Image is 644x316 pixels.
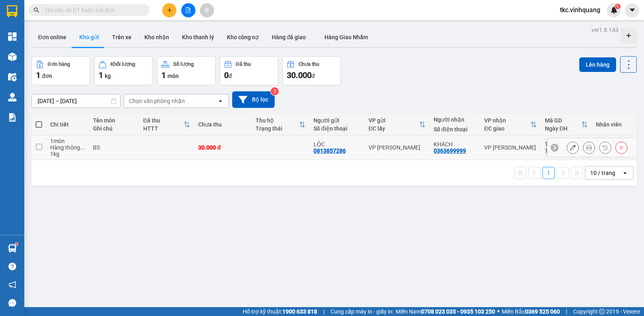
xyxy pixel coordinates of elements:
div: Người nhận [434,116,476,123]
button: caret-down [625,3,639,17]
strong: 1900 633 818 [282,308,317,315]
div: Tên món [93,117,135,124]
div: 10 / trang [590,169,615,177]
div: Chi tiết [50,121,85,128]
svg: open [217,98,224,104]
span: tkc.vinhquang [553,5,607,15]
button: Đơn online [32,27,73,47]
button: Bộ lọc [232,91,275,108]
div: Đã thu [143,117,184,124]
input: Select a date range. [32,95,120,107]
div: Người gửi [314,117,360,124]
div: Chưa thu [299,61,319,67]
button: Số lượng1món [157,56,216,85]
span: 1 [616,4,619,9]
button: Kho công nợ [220,27,265,47]
span: đ [311,73,315,79]
span: Cung cấp máy in - giấy in: [330,307,394,316]
div: Chọn văn phòng nhận [129,97,185,105]
strong: 0369 525 060 [525,308,560,315]
div: Tạo kho hàng mới [621,27,637,44]
button: Chưa thu30.000đ [282,56,341,85]
svg: open [622,170,628,176]
span: 1 [161,70,166,80]
div: HTTT [143,125,184,132]
button: Trên xe [106,27,138,47]
button: Đơn hàng1đơn [32,56,90,85]
span: Hỗ trợ kỹ thuật: [243,307,317,316]
th: Toggle SortBy [139,114,194,135]
div: Chưa thu [198,121,248,128]
span: 30.000 [287,70,311,80]
button: Kho nhận [138,27,176,47]
img: logo-vxr [7,5,17,17]
span: ... [80,144,85,151]
div: Đơn hàng [48,61,70,67]
div: Hàng thông thường [50,144,85,151]
div: TKC1209250757 [545,141,588,147]
span: 0 [224,70,229,80]
span: search [34,7,39,13]
strong: 0708 023 035 - 0935 103 250 [421,308,495,315]
span: Miền Bắc [502,307,560,316]
div: Ghi chú [93,125,135,132]
div: Sửa đơn hàng [567,141,579,154]
button: Kho gửi [73,27,106,47]
button: Đã thu0đ [220,56,278,85]
div: VP gửi [369,117,419,124]
div: ĐC lấy [369,125,419,132]
div: Số lượng [173,61,194,67]
div: 1 món [50,138,85,144]
button: Khối lượng1kg [94,56,153,85]
sup: 1 [615,4,621,9]
th: Toggle SortBy [364,114,430,135]
span: đ [229,73,232,79]
div: BS [93,144,135,151]
span: 1 [99,70,103,80]
span: aim [204,7,210,13]
div: ver 1.8.143 [591,25,619,34]
span: caret-down [629,6,636,14]
div: 1 kg [50,151,85,157]
th: Toggle SortBy [252,114,309,135]
img: warehouse-icon [8,244,17,253]
span: file-add [185,7,191,13]
span: | [323,307,324,316]
img: warehouse-icon [8,73,17,81]
span: question-circle [8,263,16,270]
span: món [167,73,179,79]
div: Mã GD [545,117,581,124]
div: Số điện thoại [434,126,476,133]
div: ĐC giao [484,125,530,132]
button: 1 [542,167,555,179]
button: plus [162,3,176,17]
div: LỘC [314,141,360,147]
span: Miền Nam [396,307,495,316]
div: Ngày ĐH [545,125,581,132]
div: VP nhận [484,117,530,124]
button: Hàng đã giao [265,27,312,47]
th: Toggle SortBy [480,114,541,135]
span: ⚪️ [497,310,500,313]
span: đơn [42,73,52,79]
img: warehouse-icon [8,53,17,61]
button: file-add [181,3,195,17]
input: Tìm tên, số ĐT hoặc mã đơn [44,6,140,15]
span: kg [105,73,111,79]
img: solution-icon [8,113,17,122]
span: notification [8,281,16,289]
div: 0363699999 [434,147,466,154]
span: Hàng Giao Nhầm [324,34,368,40]
sup: 1 [15,243,18,245]
div: Đã thu [236,61,251,67]
span: copyright [599,309,605,314]
div: Thu hộ [256,117,299,124]
span: message [8,299,16,307]
sup: 2 [271,87,279,95]
div: 0813857286 [314,147,346,154]
div: VP [PERSON_NAME] [369,144,426,151]
button: Kho thanh lý [176,27,220,47]
th: Toggle SortBy [541,114,592,135]
div: 30.000 đ [198,144,248,151]
span: 1 [36,70,40,80]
